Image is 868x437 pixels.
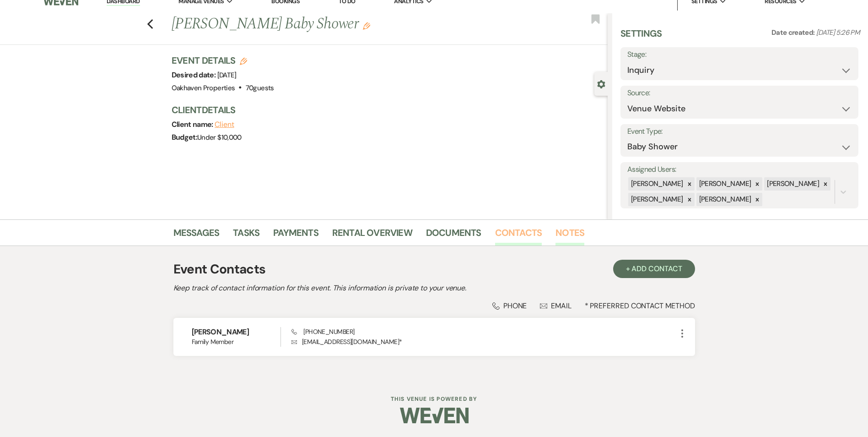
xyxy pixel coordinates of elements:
span: Client name: [172,120,215,129]
span: [PHONE_NUMBER] [291,328,354,336]
span: Oakhaven Properties [172,83,235,93]
h1: [PERSON_NAME] Baby Shower [172,13,517,35]
a: Rental Overview [332,225,412,246]
div: [PERSON_NAME] [764,177,820,191]
div: [PERSON_NAME] [696,193,753,206]
a: Documents [426,225,481,246]
button: Edit [363,22,370,30]
a: Tasks [233,225,259,246]
button: + Add Contact [613,260,695,278]
span: Budget: [172,132,198,142]
span: 70 guests [246,83,274,93]
div: Phone [492,301,527,311]
span: Date created: [771,28,816,37]
div: [PERSON_NAME] [628,193,685,206]
a: Notes [555,225,584,246]
a: Messages [173,225,220,246]
div: [PERSON_NAME] [628,177,685,191]
span: [DATE] [217,71,237,80]
a: Payments [273,225,318,246]
a: Contacts [495,225,542,246]
h2: Keep track of contact information for this event. This information is private to your venue. [173,283,695,294]
h3: Settings [620,27,662,47]
h3: Event Details [172,54,274,67]
label: Event Type: [627,125,852,138]
button: Close lead details [597,79,605,88]
img: Weven Logo [400,399,469,432]
h6: [PERSON_NAME] [192,327,281,337]
h1: Event Contacts [173,260,266,279]
label: Source: [627,87,852,100]
button: Client [215,121,234,128]
span: [DATE] 5:26 PM [816,28,860,37]
label: Stage: [627,48,852,61]
div: [PERSON_NAME] [696,177,753,191]
div: * Preferred Contact Method [173,301,695,311]
label: Assigned Users: [627,163,852,176]
h3: Client Details [172,104,598,116]
span: Family Member [192,337,281,347]
span: Under $10,000 [197,133,242,142]
span: Desired date: [172,70,217,80]
p: [EMAIL_ADDRESS][DOMAIN_NAME] * [291,337,676,347]
div: Email [540,301,571,311]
